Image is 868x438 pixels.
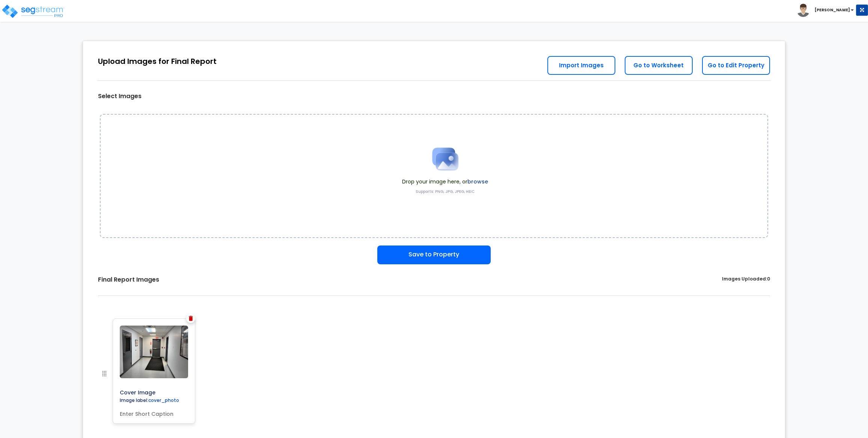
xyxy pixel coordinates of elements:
[416,189,475,194] label: Supports: PNG, JPG, JPEG, HEIC
[98,276,159,284] label: Final Report Images
[98,56,217,67] div: Upload Images for Final Report
[98,92,142,101] label: Select Images
[797,4,810,17] img: avatar.png
[426,140,464,178] img: Upload Icon
[117,397,182,405] label: Image label:
[148,397,179,403] label: cover_photo
[402,178,488,185] span: Drop your image here, or
[377,246,491,264] button: Save to Property
[100,369,109,378] img: drag handle
[625,56,693,75] a: Go to Worksheet
[702,56,770,75] a: Go to Edit Property
[117,407,191,418] input: Enter Short Caption
[767,276,770,282] span: 0
[547,56,615,75] a: Import Images
[1,4,65,19] img: logo_pro_r.png
[722,276,770,284] label: Images Uploaded:
[815,7,850,13] b: [PERSON_NAME]
[467,178,488,185] label: browse
[189,316,193,321] img: Trash Icon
